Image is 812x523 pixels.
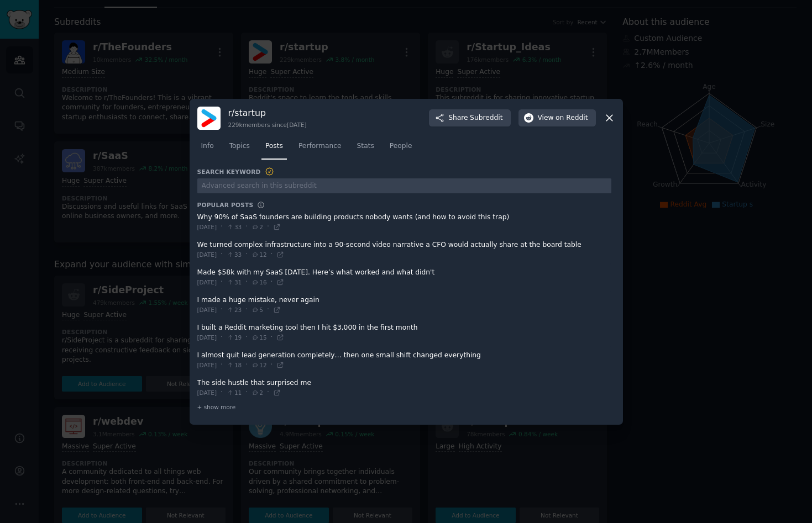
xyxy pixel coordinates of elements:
span: 12 [252,361,266,369]
span: Stats [357,141,374,151]
a: Posts [261,138,287,160]
span: Posts [265,141,283,151]
span: · [267,388,269,398]
a: Info [197,138,218,160]
span: · [221,360,223,370]
span: 12 [252,251,266,258]
span: 5 [252,306,263,314]
span: Topics [229,141,250,151]
span: · [267,305,269,315]
h3: Search Keyword [197,167,275,177]
span: · [245,360,248,370]
span: · [271,277,273,287]
span: · [267,222,269,232]
span: 19 [227,334,242,341]
a: Performance [295,138,345,160]
span: · [245,305,248,315]
button: Viewon Reddit [518,109,596,127]
a: Topics [226,138,254,160]
span: 31 [227,278,242,286]
span: · [245,388,248,398]
span: 2 [252,389,263,397]
span: · [271,332,273,342]
span: · [221,222,223,232]
span: [DATE] [197,251,217,258]
div: 229k members since [DATE] [228,121,307,129]
span: + show more [197,403,236,411]
span: 33 [227,251,242,258]
span: 16 [252,278,266,286]
span: [DATE] [197,389,217,397]
span: [DATE] [197,361,217,369]
button: ShareSubreddit [429,109,510,127]
span: [DATE] [197,223,217,231]
span: 33 [227,223,242,231]
span: · [245,277,248,287]
span: · [271,360,273,370]
span: [DATE] [197,278,217,286]
span: 15 [252,334,266,341]
h3: r/ startup [228,107,307,119]
input: Advanced search in this subreddit [197,178,611,193]
span: [DATE] [197,334,217,341]
span: · [221,332,223,342]
span: · [221,250,223,260]
span: [DATE] [197,306,217,314]
span: Subreddit [470,113,502,123]
span: Performance [298,141,342,151]
span: · [221,305,223,315]
span: · [221,277,223,287]
span: Info [201,141,214,151]
span: 18 [227,361,242,369]
span: · [245,250,248,260]
span: on Reddit [556,113,588,123]
span: View [538,113,588,123]
span: · [245,222,248,232]
span: People [390,141,412,151]
a: People [386,138,416,160]
span: Share [448,113,502,123]
span: · [245,332,248,342]
span: · [221,388,223,398]
span: 11 [227,389,242,397]
h3: Popular Posts [197,201,254,209]
span: 2 [252,223,263,231]
a: Stats [353,138,378,160]
span: · [271,250,273,260]
span: 23 [227,306,242,314]
img: startup [197,107,221,130]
